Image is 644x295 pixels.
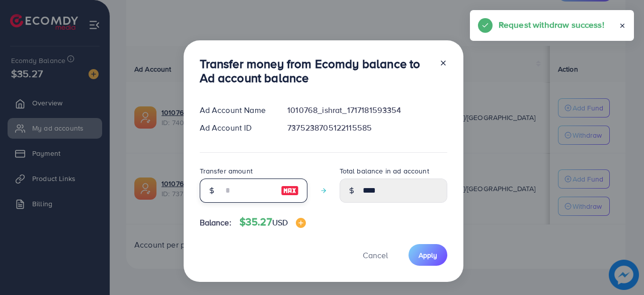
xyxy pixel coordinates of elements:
button: Cancel [350,244,400,266]
span: Cancel [363,250,388,261]
div: 7375238705122115585 [279,122,455,134]
img: image [296,218,306,228]
h5: Request withdraw success! [499,18,604,31]
img: image [281,185,299,197]
div: Ad Account Name [192,104,280,116]
label: Transfer amount [200,166,253,176]
h4: $35.27 [239,216,306,228]
h3: Transfer money from Ecomdy balance to Ad account balance [200,56,431,86]
span: USD [272,217,288,228]
span: Apply [419,250,437,260]
div: Ad Account ID [192,122,280,134]
span: Balance: [200,217,231,228]
div: 1010768_ishrat_1717181593354 [279,104,455,116]
button: Apply [409,244,447,266]
label: Total balance in ad account [340,166,429,176]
